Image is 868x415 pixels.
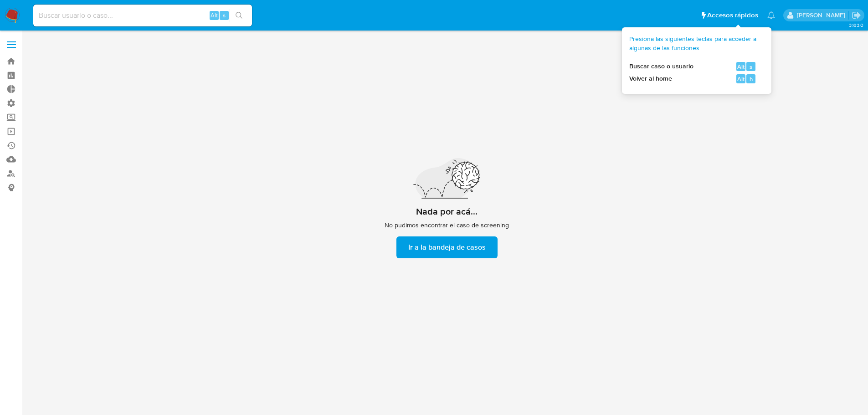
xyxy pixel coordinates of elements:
[33,10,252,21] input: Buscar usuario o caso...
[223,11,226,20] span: s
[396,236,498,258] button: Ir a la bandeja de casos
[629,74,672,83] span: Volver al home
[408,237,486,257] span: Ir a la bandeja de casos
[737,75,745,83] span: Alt
[750,75,753,83] span: h
[797,11,848,20] p: nicolas.tyrkiel@mercadolibre.com
[416,206,478,217] h2: Nada por acá...
[211,11,218,20] span: Alt
[750,62,752,71] span: s
[385,221,509,229] span: No pudimos encontrar el caso de screening
[629,62,693,71] span: Buscar caso o usuario
[852,10,861,20] a: Salir
[707,10,758,20] span: Accesos rápidos
[629,35,757,52] span: Presiona las siguientes teclas para acceder a algunas de las funciones
[737,62,745,71] span: Alt
[230,9,248,22] button: search-icon
[767,11,775,19] a: Notificaciones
